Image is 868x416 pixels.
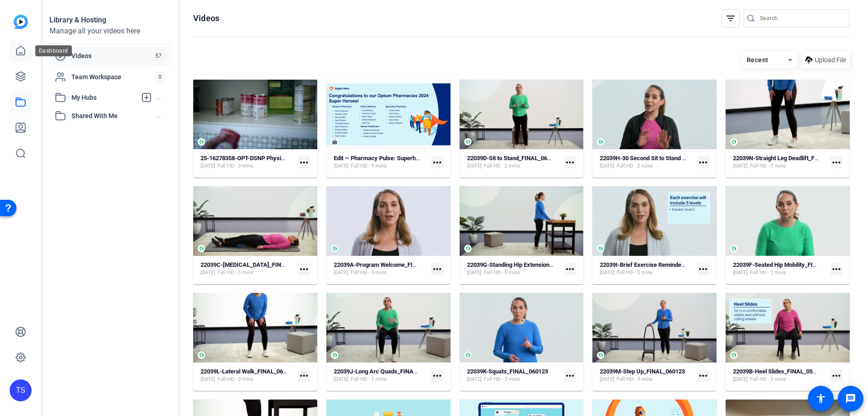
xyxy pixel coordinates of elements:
[298,370,310,382] mat-icon: more_horiz
[815,55,846,65] span: Upload File
[49,88,171,107] mat-expansion-panel-header: My Hubs
[484,269,520,276] span: Full HD - 5 mins
[617,269,653,276] span: Full HD - 2 mins
[617,376,653,383] span: Full HD - 3 mins
[600,155,735,162] strong: 22039H-30 Second Sit to Stand Test_FINAL_052323
[467,368,561,383] a: 22039K-Squats_FINAL_060123[DATE]Full HD - 3 mins
[733,162,748,170] span: [DATE]
[334,269,348,276] span: [DATE]
[750,269,786,276] span: Full HD - 2 mins
[71,51,151,60] span: Videos
[217,376,254,383] span: Full HD - 3 mins
[725,13,736,24] mat-icon: filter_list
[298,263,310,275] mat-icon: more_horiz
[334,155,428,170] a: Edit — Pharmacy Pulse: Superheroes No Graphics[DATE]Full HD - 9 mins
[747,56,769,64] span: Recent
[298,157,310,168] mat-icon: more_horiz
[35,45,72,56] div: Dashboard
[151,51,166,61] span: 57
[697,157,709,168] mat-icon: more_horiz
[564,263,576,275] mat-icon: more_horiz
[201,368,296,375] strong: 22039L-Lateral Walk_FINAL_060123
[334,162,348,170] span: [DATE]
[733,155,827,170] a: 22039N-Straight Leg Deadlift_FINAL_060123[DATE]Full HD - 3 mins
[600,376,614,383] span: [DATE]
[351,162,387,170] span: Full HD - 9 mins
[351,269,387,276] span: Full HD - 3 mins
[201,269,215,276] span: [DATE]
[217,162,254,170] span: Full HD - 3 mins
[733,368,825,375] strong: 22039B-Heel Slides_FINAL_052323
[617,162,653,170] span: Full HD - 2 mins
[431,157,443,168] mat-icon: more_horiz
[600,162,614,170] span: [DATE]
[484,162,520,170] span: Full HD - 2 mins
[845,393,856,404] mat-icon: message
[750,162,786,170] span: Full HD - 3 mins
[815,393,826,404] mat-icon: accessibility
[733,155,850,162] strong: 22039N-Straight Leg Deadlift_FINAL_060123
[431,263,443,275] mat-icon: more_horiz
[733,261,846,268] strong: 22039F-Seated Hip Mobility_FINAL_052423
[733,269,748,276] span: [DATE]
[733,261,827,276] a: 22039F-Seated Hip Mobility_FINAL_052423[DATE]Full HD - 2 mins
[697,263,709,275] mat-icon: more_horiz
[830,263,842,275] mat-icon: more_horiz
[201,261,310,268] strong: 22039C-[MEDICAL_DATA]_FINAL_022323
[217,269,254,276] span: Full HD - 3 mins
[10,379,32,401] div: TS
[334,368,428,383] a: 22039J-Long Arc Quads_FINAL_060123[DATE]Full HD - 2 mins
[49,15,171,26] div: Library & Hosting
[334,368,439,375] strong: 22039J-Long Arc Quads_FINAL_060123
[71,93,136,103] span: My Hubs
[334,376,348,383] span: [DATE]
[484,376,520,383] span: Full HD - 3 mins
[830,157,842,168] mat-icon: more_horiz
[467,269,482,276] span: [DATE]
[201,368,294,383] a: 22039L-Lateral Walk_FINAL_060123[DATE]Full HD - 3 mins
[802,52,850,68] button: Upload File
[467,162,482,170] span: [DATE]
[334,261,428,276] a: 22039A-Program Welcome_FINAL_052323[DATE]Full HD - 3 mins
[49,26,171,37] div: Manage all your videos here
[71,111,157,121] span: Shared With Me
[201,261,294,276] a: 22039C-[MEDICAL_DATA]_FINAL_022323[DATE]Full HD - 3 mins
[351,376,387,383] span: Full HD - 2 mins
[600,155,694,170] a: 22039H-30 Second Sit to Stand Test_FINAL_052323[DATE]Full HD - 2 mins
[750,376,786,383] span: Full HD - 2 mins
[760,13,842,24] input: Search
[201,376,215,383] span: [DATE]
[600,261,694,276] a: 22039I-Brief Exercise Reminder_FINAL_060123[DATE]Full HD - 2 mins
[600,269,614,276] span: [DATE]
[733,368,827,383] a: 22039B-Heel Slides_FINAL_052323[DATE]Full HD - 2 mins
[564,157,576,168] mat-icon: more_horiz
[600,368,694,383] a: 22039M-Step Up_FINAL_060123[DATE]Full HD - 3 mins
[49,107,171,125] mat-expansion-panel-header: Shared With Me
[600,261,725,268] strong: 22039I-Brief Exercise Reminder_FINAL_060123
[600,368,685,375] strong: 22039M-Step Up_FINAL_060123
[830,370,842,382] mat-icon: more_horiz
[71,72,154,81] span: Team Workspace
[154,72,166,82] span: 0
[467,155,561,170] a: 22039D-Sit to Stand_FINAL_060123[DATE]Full HD - 2 mins
[564,370,576,382] mat-icon: more_horiz
[733,376,748,383] span: [DATE]
[14,15,28,29] img: blue-gradient.svg
[201,155,294,170] a: 25-16278358-OPT-DSNP Physicians-20250617[DATE]Full HD - 3 mins
[201,162,215,170] span: [DATE]
[193,13,219,24] h1: Videos
[467,261,591,268] strong: 22039G-Standing Hip Extension_FINAL_052323
[467,155,560,162] strong: 22039D-Sit to Stand_FINAL_060123
[201,155,323,162] strong: 25-16278358-OPT-DSNP Physicians-20250617
[334,261,446,268] strong: 22039A-Program Welcome_FINAL_052323
[467,368,548,375] strong: 22039K-Squats_FINAL_060123
[334,155,465,162] strong: Edit — Pharmacy Pulse: Superheroes No Graphics
[467,261,561,276] a: 22039G-Standing Hip Extension_FINAL_052323[DATE]Full HD - 5 mins
[467,376,482,383] span: [DATE]
[697,370,709,382] mat-icon: more_horiz
[431,370,443,382] mat-icon: more_horiz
